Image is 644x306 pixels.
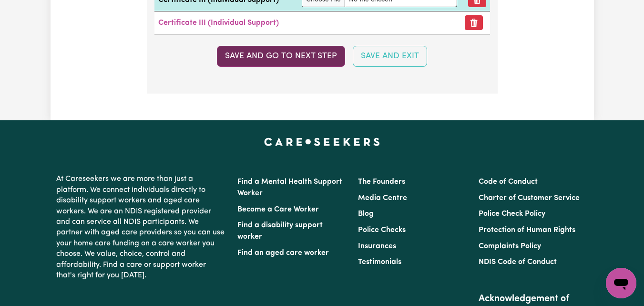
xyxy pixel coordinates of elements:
a: Code of Conduct [479,178,538,186]
button: Remove certificate [465,15,483,30]
a: Police Checks [358,226,406,234]
a: Insurances [358,243,396,250]
a: Find a Mental Health Support Worker [237,178,342,197]
a: Become a Care Worker [237,206,319,213]
button: Save and Exit [353,46,427,67]
a: Certificate III (Individual Support) [158,19,279,27]
a: The Founders [358,178,405,186]
a: Blog [358,210,374,218]
a: Police Check Policy [479,210,545,218]
a: Careseekers home page [264,137,380,145]
button: Save and go to next step [217,46,345,67]
a: Charter of Customer Service [479,194,580,202]
a: Find a disability support worker [237,222,323,241]
a: NDIS Code of Conduct [479,258,557,266]
a: Testimonials [358,258,401,266]
a: Protection of Human Rights [479,226,575,234]
p: At Careseekers we are more than just a platform. We connect individuals directly to disability su... [56,170,226,285]
iframe: Button to launch messaging window [606,268,636,298]
a: Media Centre [358,194,407,202]
a: Find an aged care worker [237,249,329,257]
a: Complaints Policy [479,243,541,250]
